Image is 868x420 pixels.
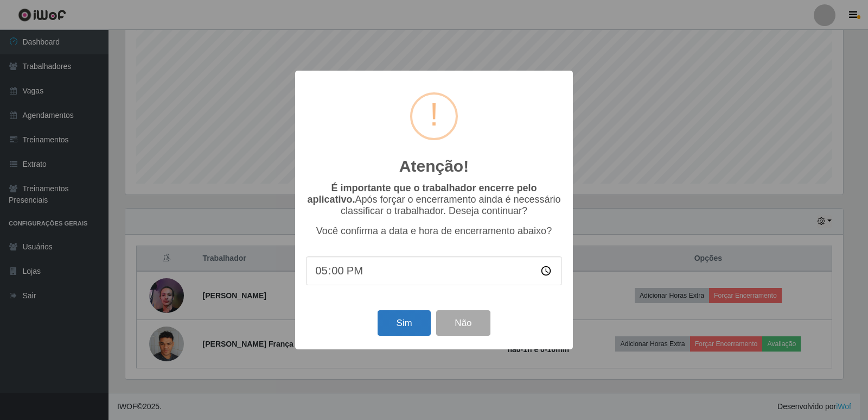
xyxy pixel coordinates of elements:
[436,310,490,336] button: Não
[399,156,469,176] h2: Atenção!
[306,183,562,217] p: Após forçar o encerramento ainda é necessário classificar o trabalhador. Deseja continuar?
[307,183,537,205] b: É importante que o trabalhador encerre pelo aplicativo.
[378,310,430,336] button: Sim
[306,225,562,237] p: Você confirma a data e hora de encerramento abaixo?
